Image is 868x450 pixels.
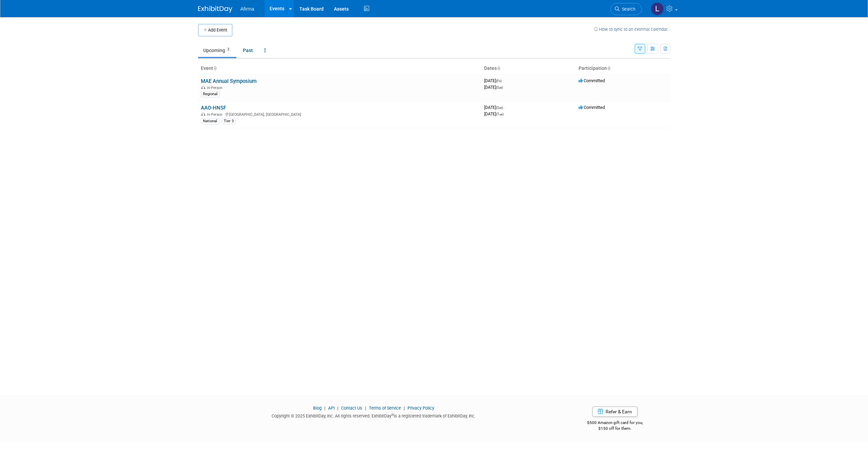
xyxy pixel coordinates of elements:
[198,24,232,36] button: Add Event
[407,405,434,411] a: Privacy Policy
[560,415,670,431] div: $500 Amazon gift card for you,
[201,111,479,117] div: [GEOGRAPHIC_DATA], [GEOGRAPHIC_DATA]
[198,6,232,13] img: ExhibitDay
[222,118,236,124] div: Tier 3
[198,63,481,74] th: Event
[503,78,504,83] span: -
[484,78,504,83] span: [DATE]
[484,85,503,90] span: [DATE]
[201,118,219,124] div: National
[594,27,670,32] a: How to sync to an external calendar...
[504,105,505,110] span: -
[496,86,503,89] span: (Sat)
[201,105,226,111] a: AAO-HNSF
[497,65,500,71] a: Sort by Start Date
[496,79,502,83] span: (Fri)
[323,405,327,411] span: |
[336,405,340,411] span: |
[610,3,642,15] a: Search
[213,65,217,71] a: Sort by Event Name
[207,86,224,90] span: In-Person
[363,405,368,411] span: |
[481,63,576,74] th: Dates
[579,78,605,83] span: Committed
[241,6,254,12] span: Afirma
[225,47,231,52] span: 2
[328,405,335,411] a: API
[369,405,401,411] a: Terms of Service
[207,112,224,117] span: In-Person
[607,65,610,71] a: Sort by Participation Type
[620,7,635,12] span: Search
[402,405,406,411] span: |
[576,63,670,74] th: Participation
[198,44,236,57] a: Upcoming2
[198,411,550,419] div: Copyright © 2025 ExhibitDay, Inc. All rights reserved. ExhibitDay is a registered trademark of Ex...
[201,91,220,97] div: Regional
[391,413,394,417] sup: ®
[201,112,205,116] img: In-Person Event
[579,105,605,110] span: Committed
[592,407,637,417] a: Refer & Earn
[484,111,504,116] span: [DATE]
[201,78,257,84] a: MAE Annual Symposium
[651,2,664,15] img: Lauren Holland
[496,106,503,110] span: (Sat)
[560,426,670,432] div: $150 off for them.
[484,105,505,110] span: [DATE]
[201,86,205,89] img: In-Person Event
[341,405,362,411] a: Contact Us
[238,44,258,57] a: Past
[313,405,322,411] a: Blog
[496,112,504,116] span: (Tue)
